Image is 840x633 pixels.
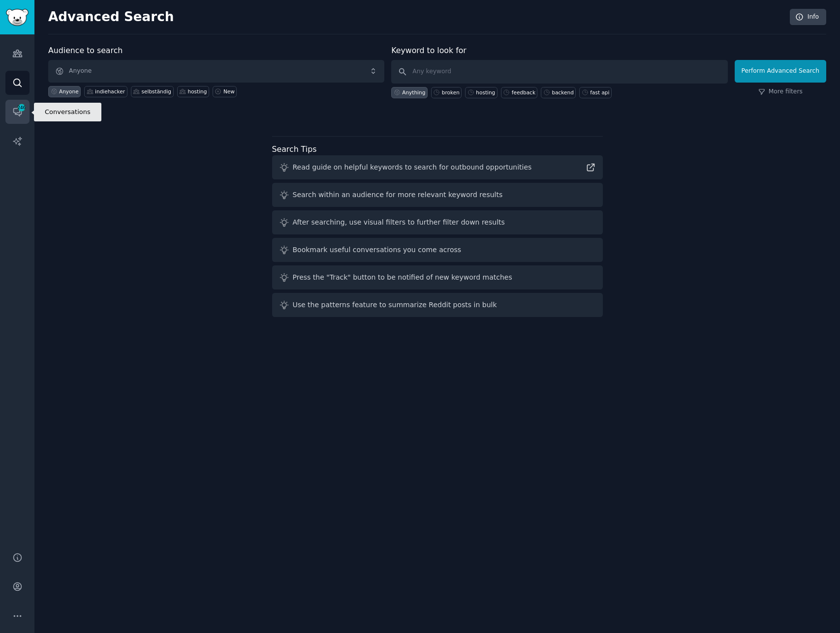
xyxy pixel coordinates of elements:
button: Anyone [48,60,384,83]
div: broken [442,89,460,96]
label: Audience to search [48,46,123,55]
a: More filters [758,87,803,96]
h2: Advanced Search [48,9,784,25]
div: backend [552,89,573,96]
div: Press the "Track" button to be notified of new keyword matches [293,272,512,283]
div: Use the patterns feature to summarize Reddit posts in bulk [293,300,497,310]
div: Read guide on helpful keywords to search for outbound opportunities [293,162,532,173]
button: Perform Advanced Search [735,60,826,83]
img: GummySearch logo [6,9,29,26]
a: Info [790,9,826,26]
div: Anyone [59,88,79,95]
div: New [223,88,235,95]
div: Search within an audience for more relevant keyword results [293,190,503,200]
div: feedback [512,89,535,96]
label: Keyword to look for [391,46,467,55]
div: After searching, use visual filters to further filter down results [293,217,505,228]
div: selbständig [142,88,171,95]
div: hosting [188,88,207,95]
div: Bookmark useful conversations you come across [293,245,462,255]
input: Any keyword [391,60,727,84]
div: fast api [590,89,609,96]
a: 246 [5,100,30,124]
label: Search Tips [272,144,317,154]
div: indiehacker [95,88,125,95]
div: Anything [402,89,425,96]
div: hosting [476,89,495,96]
a: New [213,86,237,97]
span: 246 [17,104,26,111]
